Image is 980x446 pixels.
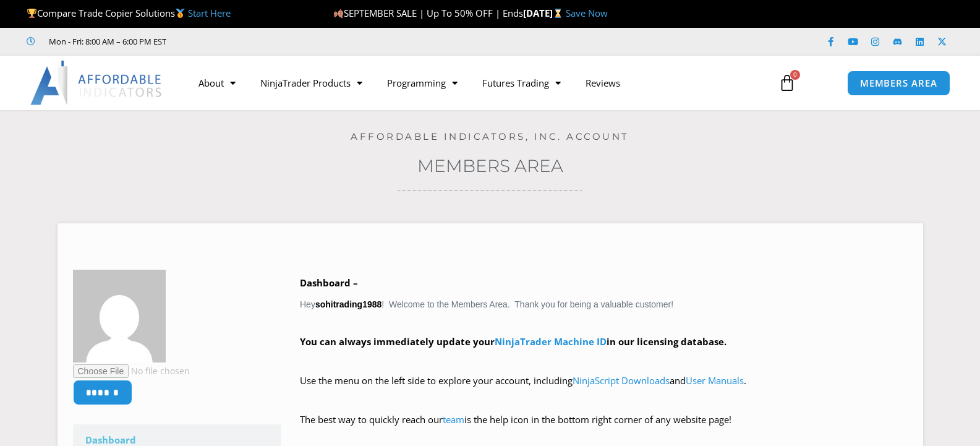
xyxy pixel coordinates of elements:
a: Save Now [566,7,608,19]
a: Futures Trading [470,69,573,97]
a: Members Area [417,155,563,176]
img: ⌛ [553,9,563,18]
iframe: Customer reviews powered by Trustpilot [184,35,369,48]
a: NinjaTrader Products [248,69,375,97]
img: 🍂 [334,9,343,18]
a: team [443,413,464,426]
a: NinjaTrader Machine ID [495,335,607,348]
a: Start Here [188,7,231,19]
a: 0 [760,65,814,101]
span: SEPTEMBER SALE | Up To 50% OFF | Ends [333,7,523,19]
div: Hey ! Welcome to the Members Area. Thank you for being a valuable customer! [300,275,908,446]
a: MEMBERS AREA [847,71,950,96]
p: Use the menu on the left side to explore your account, including and . [300,372,908,407]
span: Compare Trade Copier Solutions [27,7,231,19]
span: 0 [790,70,800,80]
a: Reviews [573,69,633,97]
span: Mon - Fri: 8:00 AM – 6:00 PM EST [46,34,166,49]
img: 🥇 [176,9,185,18]
a: NinjaScript Downloads [573,374,670,387]
a: Affordable Indicators, Inc. Account [351,131,629,142]
p: The best way to quickly reach our is the help icon in the bottom right corner of any website page! [300,411,908,446]
span: MEMBERS AREA [860,79,937,88]
nav: Menu [186,69,764,97]
a: Programming [375,69,470,97]
strong: [DATE] [523,7,566,19]
a: User Manuals [686,374,744,387]
img: LogoAI | Affordable Indicators – NinjaTrader [30,61,163,105]
strong: sohitrading1988 [315,299,381,309]
img: b288b8003782558247a7f1c7566bdbce0f7228ebb8a1d427095cd4986357922e [73,270,166,362]
img: 🏆 [27,9,36,18]
b: Dashboard – [300,277,358,289]
strong: You can always immediately update your in our licensing database. [300,335,726,348]
a: About [186,69,248,97]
